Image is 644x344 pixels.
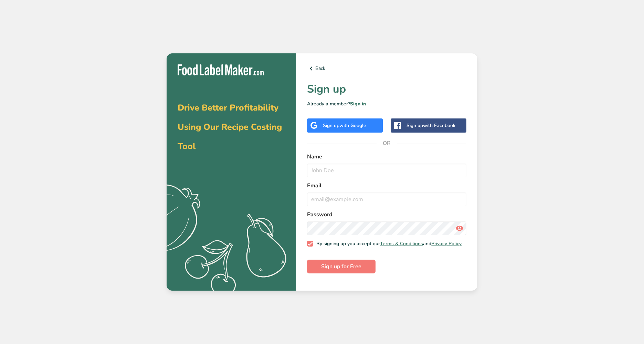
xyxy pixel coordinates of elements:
a: Terms & Conditions [380,240,423,247]
label: Name [307,153,466,161]
button: Sign up for Free [307,260,376,273]
img: Food Label Maker [178,64,264,76]
a: Back [307,64,466,73]
span: Drive Better Profitability Using Our Recipe Costing Tool [178,102,282,152]
a: Privacy Policy [431,240,462,247]
span: with Facebook [423,122,455,129]
input: John Doe [307,164,466,177]
input: email@example.com [307,192,466,206]
div: Sign up [323,122,366,129]
p: Already a member? [307,100,466,107]
a: Sign in [350,101,366,107]
span: OR [377,133,397,154]
span: with Google [339,122,366,129]
span: By signing up you accept our and [313,241,462,247]
div: Sign up [407,122,455,129]
label: Email [307,181,466,190]
span: Sign up for Free [321,262,361,271]
h1: Sign up [307,81,466,97]
label: Password [307,210,466,219]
